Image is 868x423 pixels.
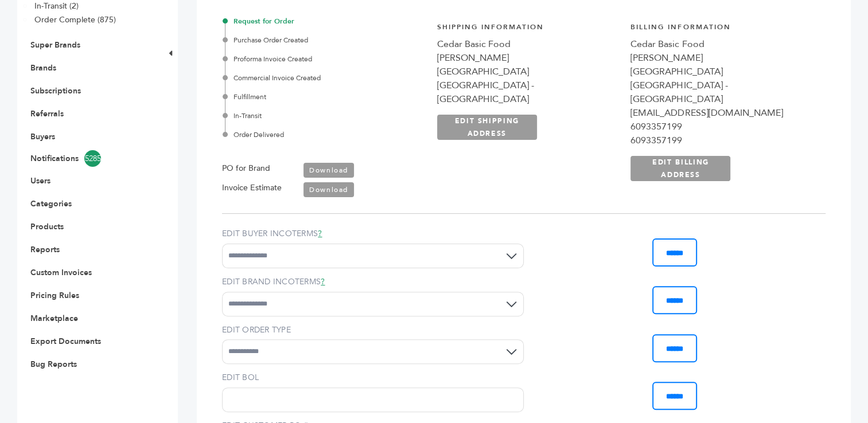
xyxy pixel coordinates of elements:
[318,228,322,239] a: ?
[34,1,79,11] a: In-Transit (2)
[222,372,524,383] label: EDIT BOL
[30,131,55,142] a: Buyers
[225,92,425,102] div: Fulfillment
[222,276,524,288] label: EDIT BRAND INCOTERMS
[630,37,813,51] div: Cedar Basic Food
[437,37,620,51] div: Cedar Basic Food
[30,336,101,347] a: Export Documents
[30,62,56,73] a: Brands
[630,51,813,65] div: [PERSON_NAME]
[630,22,813,38] h4: Billing Information
[437,65,620,79] div: [GEOGRAPHIC_DATA]
[225,73,425,83] div: Commercial Invoice Created
[30,313,78,324] a: Marketplace
[437,22,620,38] h4: Shipping Information
[30,150,147,167] a: Notifications5285
[630,156,730,181] a: EDIT BILLING ADDRESS
[30,221,64,232] a: Products
[630,134,813,147] div: 6093357199
[30,198,72,209] a: Categories
[225,35,425,45] div: Purchase Order Created
[437,115,537,140] a: EDIT SHIPPING ADDRESS
[30,175,50,186] a: Users
[30,244,60,255] a: Reports
[222,181,282,195] label: Invoice Estimate
[225,111,425,121] div: In-Transit
[30,108,64,119] a: Referrals
[437,79,620,106] div: [GEOGRAPHIC_DATA] - [GEOGRAPHIC_DATA]
[225,130,425,140] div: Order Delivered
[630,79,813,106] div: [GEOGRAPHIC_DATA] - [GEOGRAPHIC_DATA]
[437,51,620,65] div: [PERSON_NAME]
[225,54,425,64] div: Proforma Invoice Created
[630,106,813,120] div: [EMAIL_ADDRESS][DOMAIN_NAME]
[30,359,77,370] a: Bug Reports
[222,162,270,175] label: PO for Brand
[30,267,92,278] a: Custom Invoices
[30,290,79,301] a: Pricing Rules
[222,228,524,240] label: EDIT BUYER INCOTERMS
[303,182,354,197] a: Download
[30,85,81,96] a: Subscriptions
[630,65,813,79] div: [GEOGRAPHIC_DATA]
[34,14,116,25] a: Order Complete (875)
[321,276,325,287] a: ?
[303,163,354,178] a: Download
[84,150,101,167] span: 5285
[222,324,524,336] label: EDIT ORDER TYPE
[225,16,425,26] div: Request for Order
[30,40,80,50] a: Super Brands
[630,120,813,134] div: 6093357199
